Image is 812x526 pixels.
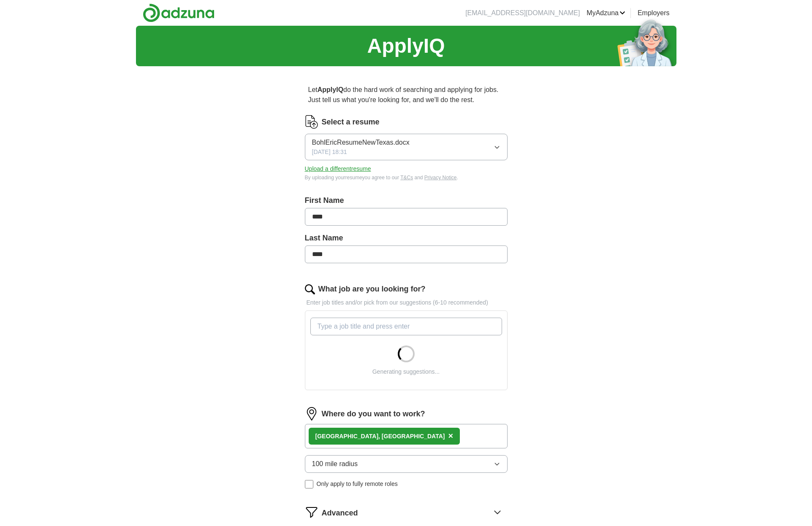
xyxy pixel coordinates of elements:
[638,8,670,18] a: Employers
[310,318,502,335] input: Type a job title and press enter
[317,480,398,488] span: Only apply to fully remote roles
[448,430,453,442] button: ×
[305,174,508,181] div: By uploading your resume you agree to our and .
[587,8,625,18] a: MyAdzuna
[315,432,445,441] div: [GEOGRAPHIC_DATA], [GEOGRAPHIC_DATA]
[322,507,358,519] span: Advanced
[312,459,358,469] span: 100 mile radius
[465,8,580,18] li: [EMAIL_ADDRESS][DOMAIN_NAME]
[318,283,426,295] label: What job are you looking for?
[143,3,215,22] img: Adzuna logo
[305,480,313,488] input: Only apply to fully remote roles
[305,165,371,173] button: Upload a differentresume
[318,86,343,93] strong: ApplyIQ
[305,298,508,307] p: Enter job titles and/or pick from our suggestions (6-10 recommended)
[312,148,347,156] span: [DATE] 18:31
[424,175,457,181] a: Privacy Notice
[305,284,315,294] img: search.png
[448,431,453,440] span: ×
[305,232,508,244] label: Last Name
[305,407,318,421] img: location.png
[305,195,508,206] label: First Name
[305,115,318,129] img: CV Icon
[305,505,318,519] img: filter
[367,31,445,61] h1: ApplyIQ
[305,134,508,160] button: BohlEricResumeNewTexas.docx[DATE] 18:31
[305,81,508,108] p: Let do the hard work of searching and applying for jobs. Just tell us what you're looking for, an...
[372,367,440,376] div: Generating suggestions...
[322,408,425,420] label: Where do you want to work?
[322,116,380,128] label: Select a resume
[400,175,413,181] a: T&Cs
[305,455,508,473] button: 100 mile radius
[312,138,410,148] span: BohlEricResumeNewTexas.docx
